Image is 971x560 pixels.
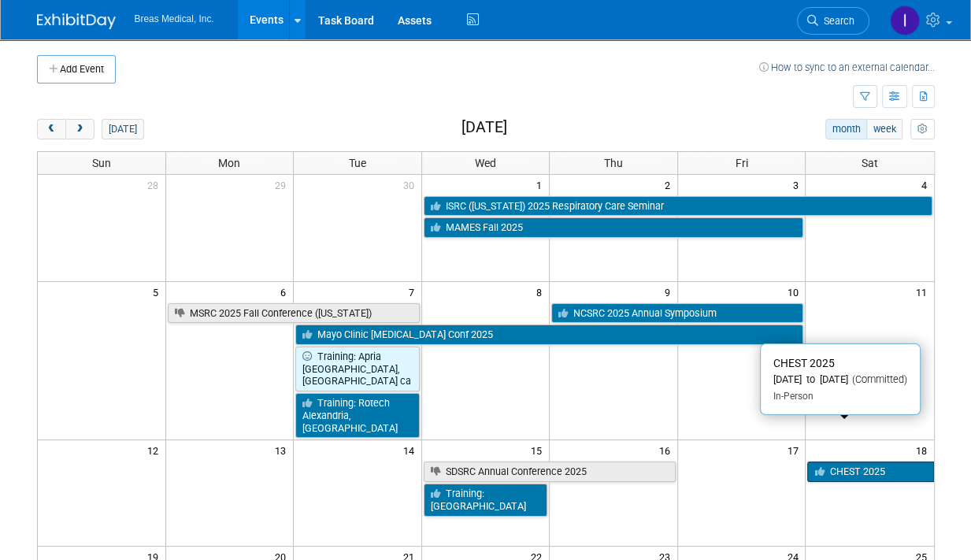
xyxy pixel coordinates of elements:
[910,119,934,139] button: myCustomButton
[551,303,803,324] a: NCSRC 2025 Annual Symposium
[773,373,907,387] div: [DATE] to [DATE]
[92,157,111,169] span: Sun
[295,325,803,345] a: Mayo Clinic [MEDICAL_DATA] Conf 2025
[791,175,805,195] span: 3
[663,282,677,302] span: 9
[218,157,240,169] span: Mon
[475,157,496,169] span: Wed
[797,7,869,35] a: Search
[295,393,420,438] a: Training: Rotech Alexandria, [GEOGRAPHIC_DATA]
[295,347,420,391] a: Training: Apria [GEOGRAPHIC_DATA], [GEOGRAPHIC_DATA] ca
[535,282,549,302] span: 8
[135,13,214,24] span: Breas Medical, Inc.
[37,13,116,29] img: ExhibitDay
[917,124,928,135] i: Personalize Calendar
[424,217,804,238] a: MAMES Fall 2025
[785,282,805,302] span: 10
[535,175,549,195] span: 1
[102,119,143,139] button: [DATE]
[736,157,748,169] span: Fri
[407,282,421,302] span: 7
[759,61,935,73] a: How to sync to an external calendar...
[151,282,165,302] span: 5
[773,357,835,369] span: CHEST 2025
[424,462,676,482] a: SDSRC Annual Conference 2025
[866,119,902,139] button: week
[920,175,934,195] span: 4
[862,157,878,169] span: Sat
[168,303,420,324] a: MSRC 2025 Fall Conference ([US_STATE])
[402,440,421,460] span: 14
[663,175,677,195] span: 2
[37,119,66,139] button: prev
[807,462,933,482] a: CHEST 2025
[658,440,677,460] span: 16
[785,440,805,460] span: 17
[146,440,165,460] span: 12
[773,391,813,402] span: In-Person
[402,175,421,195] span: 30
[146,175,165,195] span: 28
[424,196,932,217] a: ISRC ([US_STATE]) 2025 Respiratory Care Seminar
[914,282,934,302] span: 11
[273,175,293,195] span: 29
[37,55,116,83] button: Add Event
[279,282,293,302] span: 6
[848,373,907,385] span: (Committed)
[604,157,623,169] span: Thu
[529,440,549,460] span: 15
[65,119,95,139] button: next
[825,119,867,139] button: month
[818,15,854,27] span: Search
[914,440,934,460] span: 18
[461,119,507,136] h2: [DATE]
[424,484,548,516] a: Training: [GEOGRAPHIC_DATA]
[273,440,293,460] span: 13
[890,6,920,35] img: Inga Dolezar
[349,157,366,169] span: Tue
